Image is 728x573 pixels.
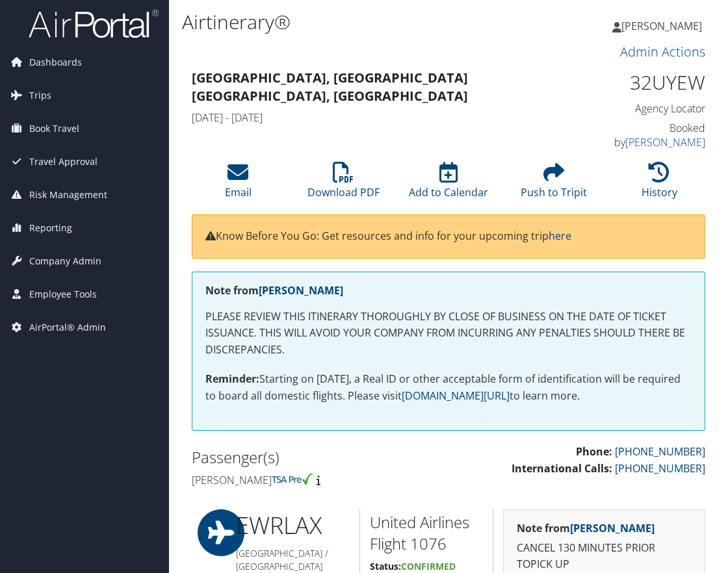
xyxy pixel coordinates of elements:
span: Company Admin [29,245,101,277]
span: Risk Management [29,179,107,211]
strong: Phone: [576,444,612,459]
span: Employee Tools [29,278,97,311]
a: [PERSON_NAME] [612,6,715,45]
p: PLEASE REVIEW THIS ITINERARY THOROUGHLY BY CLOSE OF BUSINESS ON THE DATE OF TICKET ISSUANCE. THIS... [205,309,692,359]
a: Push to Tripit [521,169,587,200]
span: AirPortal® Admin [29,311,106,344]
a: [PHONE_NUMBER] [615,444,705,459]
a: History [642,169,677,200]
span: Travel Approval [29,146,97,178]
h1: Airtinerary® [182,8,538,36]
h1: 32UYEW [591,69,705,96]
a: [PERSON_NAME] [259,283,343,298]
strong: Reminder: [205,372,259,386]
strong: [GEOGRAPHIC_DATA], [GEOGRAPHIC_DATA] [GEOGRAPHIC_DATA], [GEOGRAPHIC_DATA] [192,69,468,105]
a: Email [225,169,252,200]
span: [PERSON_NAME] [621,19,702,33]
a: [PERSON_NAME] [570,521,655,535]
strong: Status: [370,560,401,572]
p: CANCEL 130 MINUTES PRIOR TOPICK UP [517,540,692,573]
span: Dashboards [29,46,82,79]
h5: [GEOGRAPHIC_DATA] / [GEOGRAPHIC_DATA] [236,547,350,572]
p: Know Before You Go: Get resources and info for your upcoming trip [205,228,692,245]
h2: United Airlines Flight 1076 [370,511,483,555]
h4: [DATE] - [DATE] [192,110,572,125]
a: here [549,229,571,243]
h4: Agency Locator [591,101,705,116]
span: Reporting [29,212,72,244]
a: [PHONE_NUMBER] [615,461,705,476]
strong: Note from [517,521,655,535]
h4: Booked by [591,121,705,150]
a: [PERSON_NAME] [625,135,705,149]
span: Confirmed [401,560,456,572]
h1: EWR LAX [236,509,350,542]
h2: Passenger(s) [192,446,439,468]
a: Download PDF [307,169,380,200]
img: tsa-precheck.png [272,473,314,485]
a: [DOMAIN_NAME][URL] [402,388,510,403]
h4: [PERSON_NAME] [192,473,439,487]
strong: Note from [205,283,343,298]
a: Admin Actions [620,43,705,60]
img: airportal-logo.png [29,8,159,39]
strong: International Calls: [512,461,612,476]
p: Starting on [DATE], a Real ID or other acceptable form of identification will be required to boar... [205,371,692,404]
span: Trips [29,79,51,112]
a: Add to Calendar [409,169,488,200]
span: Book Travel [29,112,79,145]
